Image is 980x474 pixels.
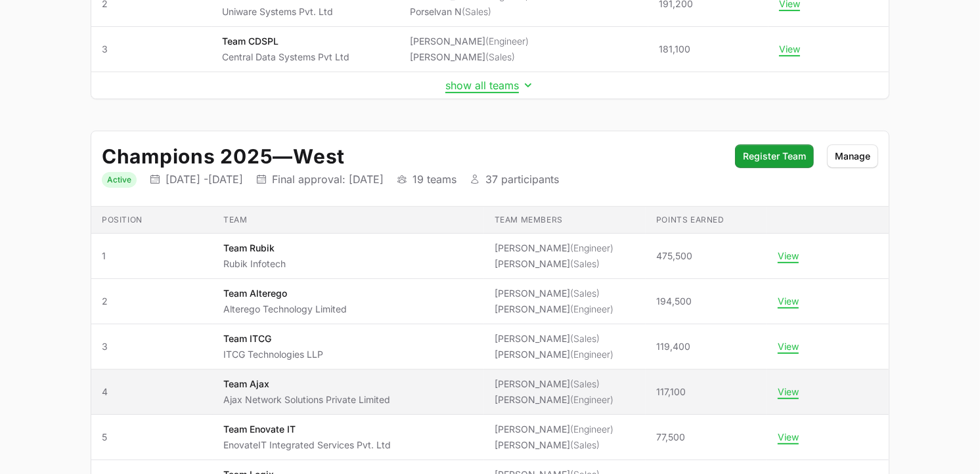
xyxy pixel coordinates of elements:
[412,173,457,186] p: 19 teams
[410,35,529,48] li: [PERSON_NAME]
[735,144,814,168] button: Register Team
[570,394,613,405] span: (Engineer)
[223,257,286,270] p: Rubik Infotech
[778,431,799,443] button: View
[495,439,613,452] li: [PERSON_NAME]
[495,332,613,345] li: [PERSON_NAME]
[223,393,390,406] p: Ajax Network Solutions Private Limited
[102,385,202,399] span: 4
[570,349,613,360] span: (Engineer)
[570,288,600,299] span: (Sales)
[779,43,800,55] button: View
[462,6,491,17] span: (Sales)
[410,5,529,18] li: Porselvan N
[570,242,613,253] span: (Engineer)
[91,207,213,234] th: Position
[222,35,349,48] p: Team CDSPL
[213,207,484,234] th: Team
[656,431,685,444] span: 77,500
[223,348,323,361] p: ITCG Technologies LLP
[778,295,799,307] button: View
[495,348,613,361] li: [PERSON_NAME]
[410,51,529,64] li: [PERSON_NAME]
[656,295,692,308] span: 194,500
[445,79,535,92] button: show all teams
[570,258,600,269] span: (Sales)
[495,257,613,270] li: [PERSON_NAME]
[495,242,613,255] li: [PERSON_NAME]
[778,386,799,398] button: View
[495,393,613,406] li: [PERSON_NAME]
[656,340,690,353] span: 119,400
[102,43,201,56] span: 3
[570,378,600,389] span: (Sales)
[570,423,613,435] span: (Engineer)
[646,207,767,234] th: Points earned
[102,431,202,444] span: 5
[273,144,294,168] span: —
[223,439,391,452] p: EnovateIT Integrated Services Pvt. Ltd
[102,295,202,308] span: 2
[495,423,613,436] li: [PERSON_NAME]
[570,439,600,450] span: (Sales)
[223,423,391,436] p: Team Enovate IT
[778,341,799,353] button: View
[223,332,323,345] p: Team ITCG
[659,43,690,56] span: 181,100
[222,5,333,18] p: Uniware Systems Pvt. Ltd
[495,287,613,300] li: [PERSON_NAME]
[485,51,515,62] span: (Sales)
[835,148,870,164] span: Manage
[272,173,384,186] p: Final approval: [DATE]
[484,207,646,234] th: Team members
[656,249,692,263] span: 475,500
[485,173,559,186] p: 37 participants
[223,303,347,316] p: Alterego Technology Limited
[223,377,390,391] p: Team Ajax
[827,144,878,168] button: Manage
[485,35,529,47] span: (Engineer)
[656,385,686,399] span: 117,100
[102,249,202,263] span: 1
[222,51,349,64] p: Central Data Systems Pvt Ltd
[743,148,806,164] span: Register Team
[495,377,613,391] li: [PERSON_NAME]
[778,250,799,262] button: View
[223,287,347,300] p: Team Alterego
[570,303,613,314] span: (Engineer)
[102,340,202,353] span: 3
[166,173,243,186] p: [DATE] - [DATE]
[102,144,722,168] h2: Champions 2025 West
[223,242,286,255] p: Team Rubik
[570,333,600,344] span: (Sales)
[495,303,613,316] li: [PERSON_NAME]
